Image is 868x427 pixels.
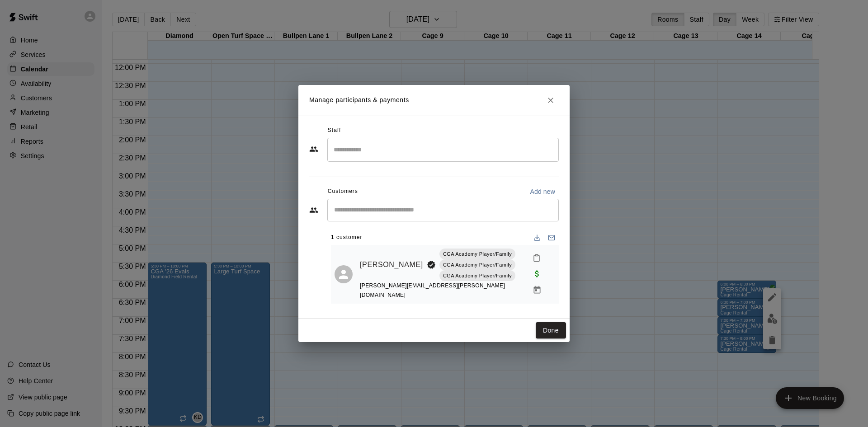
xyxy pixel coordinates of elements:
div: Mike Hoffert [335,265,353,283]
p: CGA Academy Player/Family [443,250,512,258]
svg: Customers [309,206,318,215]
p: Add new [530,187,555,196]
span: Staff [328,123,341,138]
a: [PERSON_NAME] [360,259,423,271]
span: [PERSON_NAME][EMAIL_ADDRESS][PERSON_NAME][DOMAIN_NAME] [360,282,505,298]
button: Email participants [544,230,559,245]
button: Download list [530,230,544,245]
svg: Booking Owner [427,260,436,269]
button: Mark attendance [529,250,544,266]
button: Add new [526,184,559,199]
div: Start typing to search customers... [327,199,559,221]
span: 1 customer [331,230,362,245]
span: Customers [328,184,358,199]
p: CGA Academy Player/Family [443,272,512,280]
span: Paid with Card [529,269,545,277]
p: Manage participants & payments [309,95,409,105]
svg: Staff [309,145,318,154]
button: Close [542,92,559,108]
button: Done [536,322,566,339]
button: Manage bookings & payment [529,282,545,298]
p: CGA Academy Player/Family [443,261,512,269]
div: Search staff [327,138,559,162]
